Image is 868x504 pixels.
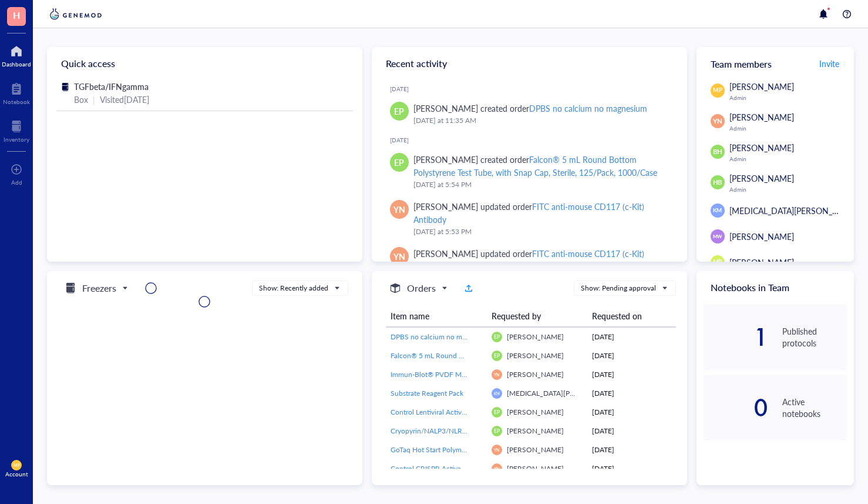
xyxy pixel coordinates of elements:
span: Control CRISPR Activation Plasmid [391,463,499,473]
div: Admin [729,125,847,132]
div: [PERSON_NAME] updated order [413,200,668,226]
div: [DATE] [390,136,678,143]
th: Requested by [487,305,588,327]
span: EP [494,428,500,434]
div: [DATE] at 5:53 PM [413,226,668,238]
span: TGFbeta/IFNgamma [74,81,149,92]
div: Show: Pending approval [581,283,656,293]
span: [PERSON_NAME] [729,256,794,268]
div: Admin [729,155,847,162]
a: Control CRISPR Activation Plasmid [391,463,482,474]
a: Inventory [4,117,29,143]
th: Requested on [587,305,676,327]
span: EP [494,353,500,359]
span: [PERSON_NAME] [507,463,564,473]
div: Recent activity [372,47,687,80]
span: EP [394,156,404,169]
div: Notebooks in Team [697,271,854,304]
div: Account [5,470,28,478]
img: genemod-logo [47,7,105,21]
div: [DATE] [592,369,671,380]
span: EP [494,409,500,415]
span: [PERSON_NAME] [507,426,564,436]
span: MP [14,463,19,468]
div: Visited [DATE] [100,93,149,106]
span: [MEDICAL_DATA][PERSON_NAME] [729,205,859,216]
a: Immun-Blot® PVDF Membrane, Roll, 26 cm x 3.3 m, 1620177 [391,369,482,380]
span: [PERSON_NAME] [729,111,794,123]
span: MR [713,258,722,266]
div: [DATE] [592,407,671,418]
th: Item name [386,305,487,327]
span: Control Lentiviral Activation Particles [391,407,505,417]
span: [PERSON_NAME] [507,369,564,379]
a: Cryopyrin/NALP3/NLRP3 Lentiviral Activation Particles (m) [391,426,482,436]
a: Notebook [3,79,30,105]
span: YN [494,466,500,471]
a: Control Lentiviral Activation Particles [391,407,482,418]
span: [PERSON_NAME] [729,81,794,92]
span: MW [713,233,722,240]
div: Dashboard [2,61,31,68]
div: [DATE] [592,463,671,474]
div: [DATE] [592,445,671,455]
div: | [93,93,95,106]
div: [DATE] [592,388,671,399]
span: Immun-Blot® PVDF Membrane, Roll, 26 cm x 3.3 m, 1620177 [391,369,584,379]
div: [DATE] [390,85,678,92]
div: Add [11,179,22,186]
span: [PERSON_NAME] [507,407,564,417]
span: [PERSON_NAME] [729,142,794,153]
div: Published protocols [782,325,847,349]
div: DPBS no calcium no magnesium [529,102,647,114]
div: Quick access [47,47,362,80]
span: KM [713,206,722,215]
a: Dashboard [2,42,31,68]
div: Falcon® 5 mL Round Bottom Polystyrene Test Tube, with Snap Cap, Sterile, 125/Pack, 1000/Case [413,153,658,178]
div: [DATE] [592,351,671,361]
a: YN[PERSON_NAME] updated orderFITC anti-mouse CD117 (c-Kit) Antibody[DATE] at 5:53 PM [381,242,678,289]
a: GoTaq Hot Start Polymerase [391,445,482,455]
span: Substrate Reagent Pack [391,388,463,398]
div: Box [74,93,88,106]
div: [PERSON_NAME] created order [413,153,668,179]
span: Cryopyrin/NALP3/NLRP3 Lentiviral Activation Particles (m) [391,426,573,436]
a: Substrate Reagent Pack [391,388,482,399]
span: [PERSON_NAME] [507,351,564,361]
div: Active notebooks [782,396,847,419]
span: [PERSON_NAME] [729,231,794,242]
button: Invite [819,54,840,73]
div: Inventory [4,136,29,143]
span: DPBS no calcium no magnesium [391,332,492,342]
span: YN [713,116,722,126]
span: [PERSON_NAME] [507,445,564,455]
span: HB [713,178,722,188]
a: EP[PERSON_NAME] created orderFalcon® 5 mL Round Bottom Polystyrene Test Tube, with Snap Cap, Ster... [381,148,678,195]
a: YN[PERSON_NAME] updated orderFITC anti-mouse CD117 (c-Kit) Antibody[DATE] at 5:53 PM [381,195,678,242]
div: 0 [704,398,768,417]
div: Admin [729,186,847,193]
span: YN [494,372,500,377]
div: Admin [729,94,847,101]
a: DPBS no calcium no magnesium [391,332,482,342]
h5: Freezers [82,281,116,295]
div: [DATE] [592,332,671,342]
div: [DATE] at 11:35 AM [413,115,668,126]
a: Falcon® 5 mL Round Bottom Polystyrene Test Tube, with Snap Cap, Sterile, 125/Pack, 1000/Case [391,351,482,361]
div: Notebook [3,98,30,105]
span: H [13,8,20,22]
a: EP[PERSON_NAME] created orderDPBS no calcium no magnesium[DATE] at 11:35 AM [381,97,678,131]
div: Team members [697,47,854,80]
span: Invite [819,58,839,69]
span: KM [494,391,500,396]
span: [MEDICAL_DATA][PERSON_NAME] [507,388,620,398]
div: 1 [704,328,768,346]
span: MP [713,86,722,95]
span: Falcon® 5 mL Round Bottom Polystyrene Test Tube, with Snap Cap, Sterile, 125/Pack, 1000/Case [391,351,694,361]
div: [DATE] at 5:54 PM [413,179,668,191]
span: YN [393,203,405,216]
div: [DATE] [592,426,671,436]
span: YN [494,447,500,452]
span: EP [494,334,500,340]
